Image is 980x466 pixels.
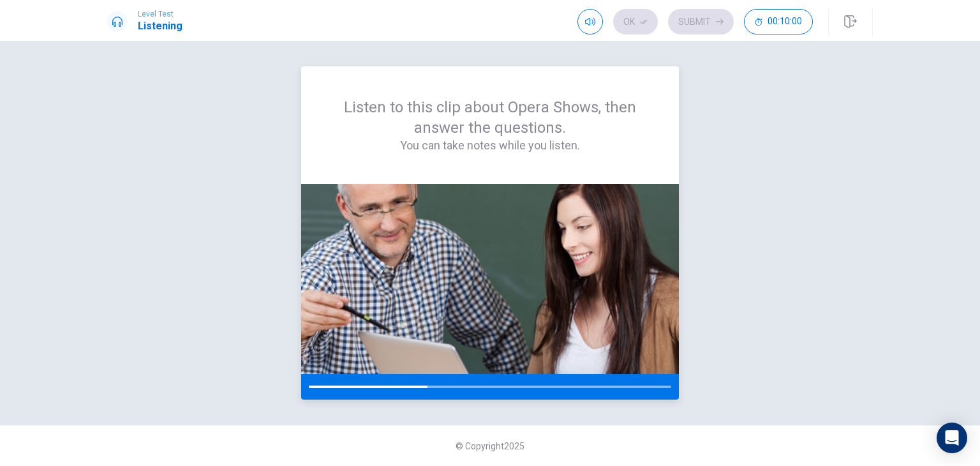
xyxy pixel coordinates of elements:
span: 00:10:00 [768,17,802,27]
h1: Listening [138,19,182,34]
div: Open Intercom Messenger [937,423,967,453]
img: passage image [301,184,679,374]
span: Level Test [138,10,182,19]
h4: You can take notes while you listen. [332,138,648,153]
button: 00:10:00 [744,9,813,34]
div: Listen to this clip about Opera Shows, then answer the questions. [332,97,648,153]
span: © Copyright 2025 [456,441,524,451]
